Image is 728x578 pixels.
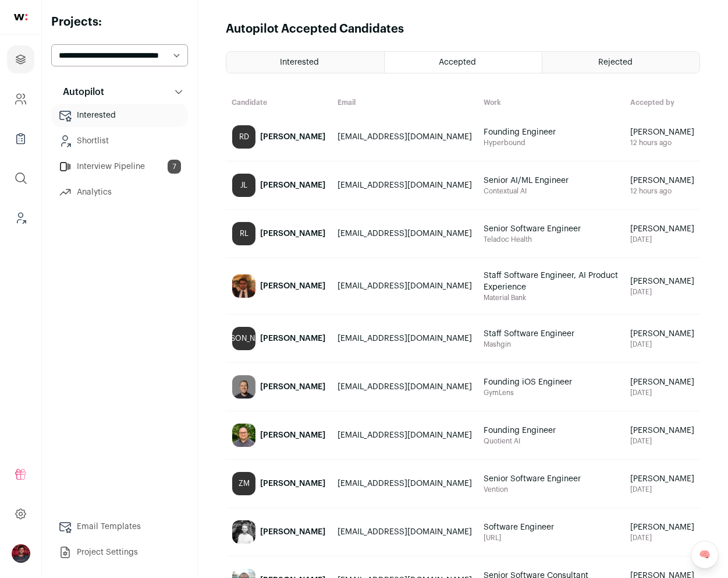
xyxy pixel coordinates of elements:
img: wellfound-shorthand-0d5821cbd27db2630d0214b213865d53afaa358527fdda9d0ea32b1df1b89c2c.svg [14,14,27,20]
button: Open dropdown [12,544,30,563]
div: [PERSON_NAME] [260,280,325,292]
div: [EMAIL_ADDRESS][DOMAIN_NAME] [338,526,472,538]
a: Email Templates [51,515,188,538]
span: [DATE] [630,485,694,494]
div: [EMAIL_ADDRESS][DOMAIN_NAME] [338,131,472,143]
a: Shortlist [51,129,188,153]
span: [PERSON_NAME] [630,473,694,485]
a: 🧠 [691,541,719,569]
a: [PERSON_NAME] [226,412,331,459]
a: RD [PERSON_NAME] [226,114,331,160]
img: 7e7e45e50d914c7e1a614f49edf34b3eff001f4a7eba0f7012b9f243a0c43864.jpg [232,375,255,399]
div: [PERSON_NAME] [260,333,325,344]
div: [EMAIL_ADDRESS][DOMAIN_NAME] [338,280,472,292]
p: Autopilot [56,85,104,99]
span: Senior Software Engineer [484,223,619,235]
span: Software Engineer [484,521,619,533]
span: [DATE] [630,388,694,397]
span: Founding Engineer [484,126,619,138]
span: Accepted [439,58,476,66]
span: [PERSON_NAME] [630,126,694,138]
a: [PERSON_NAME] [226,259,331,313]
div: [PERSON_NAME] [260,478,325,489]
div: ZM [232,472,255,495]
span: Senior AI/ML Engineer [484,175,619,186]
th: Email [332,92,478,113]
div: [PERSON_NAME] [260,526,325,538]
span: [PERSON_NAME] [630,175,694,186]
div: [EMAIL_ADDRESS][DOMAIN_NAME] [338,478,472,489]
span: [PERSON_NAME] [630,425,694,436]
h1: Autopilot Accepted Candidates [226,21,404,37]
div: [PERSON_NAME] [260,429,325,441]
span: [DATE] [630,287,694,297]
div: [PERSON_NAME] [260,381,325,393]
span: [PERSON_NAME] [630,328,694,340]
a: Interview Pipeline7 [51,155,188,178]
a: Interested [226,52,384,73]
span: Quotient AI [484,436,619,446]
a: Analytics [51,181,188,204]
span: Contextual AI [484,186,619,196]
a: [PERSON_NAME] [PERSON_NAME] [226,315,331,362]
div: JL [232,174,255,197]
a: JL [PERSON_NAME] [226,162,331,209]
div: RL [232,222,255,245]
span: [DATE] [630,436,694,446]
span: Mashgin [484,340,619,349]
th: Accepted by [624,92,700,113]
span: [PERSON_NAME] [630,276,694,287]
span: Interested [280,58,319,66]
div: [PERSON_NAME] [260,228,325,239]
div: [EMAIL_ADDRESS][DOMAIN_NAME] [338,333,472,344]
img: 221213-medium_jpg [12,544,30,563]
span: Founding iOS Engineer [484,376,619,388]
span: Material Bank [484,293,619,302]
div: [EMAIL_ADDRESS][DOMAIN_NAME] [338,179,472,191]
span: [PERSON_NAME] [630,223,694,235]
button: Autopilot [51,80,188,104]
a: Leads (Backoffice) [7,204,34,232]
span: Staff Software Engineer [484,328,619,340]
span: [DATE] [630,340,694,349]
span: Teladoc Health [484,235,619,244]
span: [DATE] [630,235,694,244]
span: GymLens [484,388,619,397]
div: [PERSON_NAME] [232,327,255,350]
a: Company Lists [7,125,34,153]
span: [DATE] [630,533,694,542]
span: [PERSON_NAME] [630,376,694,388]
div: [EMAIL_ADDRESS][DOMAIN_NAME] [338,429,472,441]
span: Founding Engineer [484,425,619,436]
th: Candidate [226,92,332,113]
a: Projects [7,45,34,73]
a: [PERSON_NAME] [226,364,331,410]
span: Hyperbound [484,138,619,147]
h2: Projects: [51,14,188,30]
a: ZM [PERSON_NAME] [226,460,331,507]
a: Project Settings [51,541,188,564]
span: Staff Software Engineer, AI Product Experience [484,270,619,293]
span: Vention [484,485,619,494]
div: [EMAIL_ADDRESS][DOMAIN_NAME] [338,381,472,393]
a: Rejected [542,52,699,73]
div: RD [232,125,255,149]
span: 12 hours ago [630,138,694,147]
span: Senior Software Engineer [484,473,619,485]
a: Company and ATS Settings [7,85,34,113]
img: 9eed3611e62ed4d182b73ec2827cff0edcc34317f5e5b05e0bc7b23d32a90e95.jpg [232,274,255,298]
div: [PERSON_NAME] [260,179,325,191]
a: RL [PERSON_NAME] [226,210,331,257]
a: Interested [51,104,188,127]
div: [EMAIL_ADDRESS][DOMAIN_NAME] [338,228,472,239]
span: 12 hours ago [630,186,694,196]
span: [PERSON_NAME] [630,521,694,533]
span: [URL] [484,533,619,542]
a: [PERSON_NAME] [226,509,331,555]
img: e0032b3bc49eb23337bd61d75e371bed27d1c41f015db03e6b728be17f28e08d.jpg [232,424,255,447]
div: [PERSON_NAME] [260,131,325,143]
span: 7 [168,160,181,174]
span: Rejected [598,58,633,66]
th: Work [478,92,624,113]
img: e54b91edca7a6451994fb5b4f8b9678e8e33328bc25ba5e84463bced81af9f56.jpg [232,520,255,544]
